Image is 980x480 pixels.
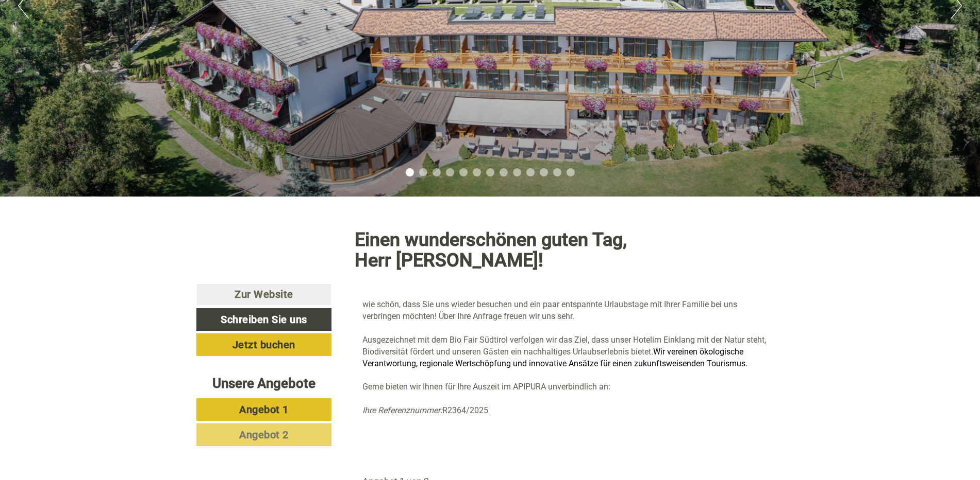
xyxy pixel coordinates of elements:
[196,333,332,356] a: Jetzt buchen
[362,299,769,323] p: wie schön, dass Sie uns wieder besuchen und ein paar entspannte Urlaubstage mit Ihrer Familie bei...
[362,335,766,357] span: im Einklang mit der Natur steht, Biodiversität fördert und unseren Gästen ein nachhaltiges Urlaub...
[196,308,332,331] a: Schreiben Sie uns
[239,429,289,441] span: Angebot 2
[196,283,332,306] a: Zur Website
[196,374,332,393] div: Unsere Angebote
[362,334,769,370] p: Ausgezeichnet mit dem Bio Fair Südtirol verfolgen wir das Ziel, dass unser Hotel
[362,347,748,368] span: Wir vereinen ökologische Verantwortung, regionale Wertschöpfung und innovative Ansätze für einen ...
[362,405,769,417] p: R2364/2025
[355,230,776,271] h1: Einen wunderschönen guten Tag, Herr [PERSON_NAME]!
[362,381,769,393] p: Gerne bieten wir Ihnen für Ihre Auszeit im APIPURA unverbindlich an:
[239,403,289,416] span: Angebot 1
[362,405,442,415] em: Ihre Referenznummer:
